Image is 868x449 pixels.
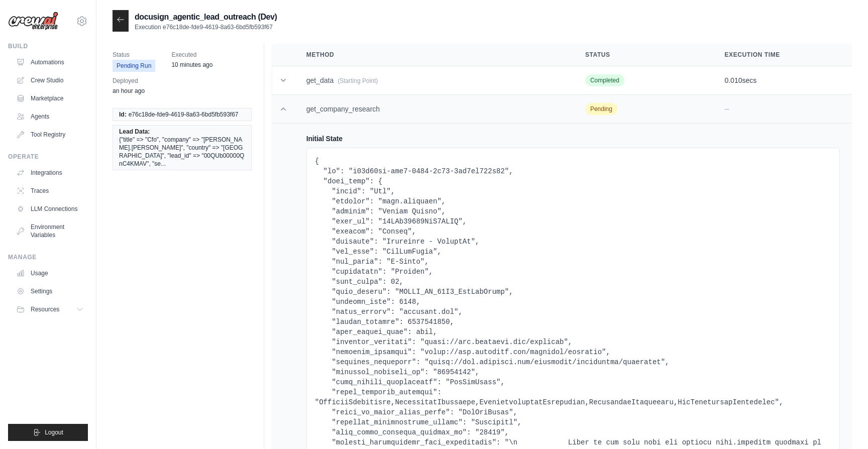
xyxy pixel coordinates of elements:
a: Tool Registry [12,127,88,143]
a: Integrations [12,165,88,181]
span: (Starting Point) [338,77,378,84]
a: Environment Variables [12,219,88,243]
td: get_data [294,66,573,95]
a: LLM Connections [12,201,88,217]
span: {"title" => "Cfo", "company" => "[PERSON_NAME].[PERSON_NAME]", "country" => "[GEOGRAPHIC_DATA]", ... [119,136,245,168]
span: Pending Run [113,60,155,72]
button: Resources [12,301,88,317]
span: Pending [585,103,617,115]
span: Executed [171,50,212,60]
iframe: Chat Widget [818,401,868,449]
div: Operate [8,153,88,161]
td: secs [712,66,852,95]
div: Build [8,42,88,50]
a: Marketplace [12,90,88,106]
p: Execution e76c18de-fde9-4619-8a63-6bd5fb593f67 [135,23,277,31]
span: Lead Data: [119,128,150,136]
img: Logo [8,12,58,31]
h4: Initial State [306,134,840,144]
span: -- [724,105,729,113]
th: Status [573,44,713,66]
span: Status [113,50,155,60]
span: Deployed [113,76,145,86]
span: Resources [31,305,59,313]
th: Execution Time [712,44,852,66]
a: Agents [12,108,88,125]
a: Settings [12,283,88,299]
a: Traces [12,183,88,199]
span: e76c18de-fde9-4619-8a63-6bd5fb593f67 [129,110,239,119]
span: 0.010 [724,76,742,84]
a: Automations [12,54,88,70]
a: Usage [12,265,88,281]
h2: docusign_agentic_lead_outreach (Dev) [135,11,277,23]
span: Id: [119,110,127,119]
span: Completed [585,74,624,86]
th: Method [294,44,573,66]
time: August 19, 2025 at 16:22 CDT [113,87,145,94]
a: Crew Studio [12,72,88,88]
time: August 19, 2025 at 17:29 CDT [171,61,212,68]
span: Logout [45,428,63,436]
div: Manage [8,253,88,261]
td: get_company_research [294,95,573,124]
button: Logout [8,424,88,441]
